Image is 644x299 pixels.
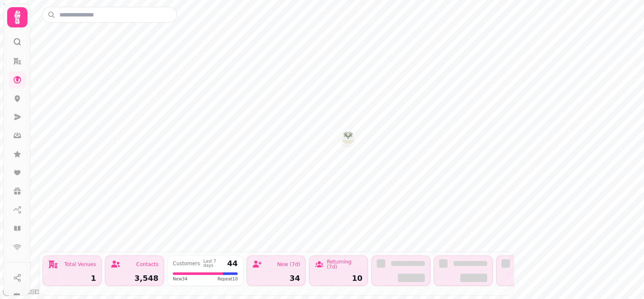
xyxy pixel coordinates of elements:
[314,275,362,282] div: 10
[341,131,355,145] button: Walworth Castle Hotel, Tavern & Beer Garden
[173,261,200,266] div: Customers
[341,131,355,147] div: Map marker
[277,262,300,267] div: New (7d)
[173,276,188,282] span: New 34
[252,275,300,282] div: 34
[227,260,238,267] div: 44
[204,259,224,268] div: Last 7 days
[327,259,362,269] div: Returning (7d)
[217,276,238,282] span: Repeat 10
[48,275,96,282] div: 1
[3,287,40,296] a: Mapbox logo
[136,262,158,267] div: Contacts
[64,262,96,267] div: Total Venues
[110,275,158,282] div: 3,548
